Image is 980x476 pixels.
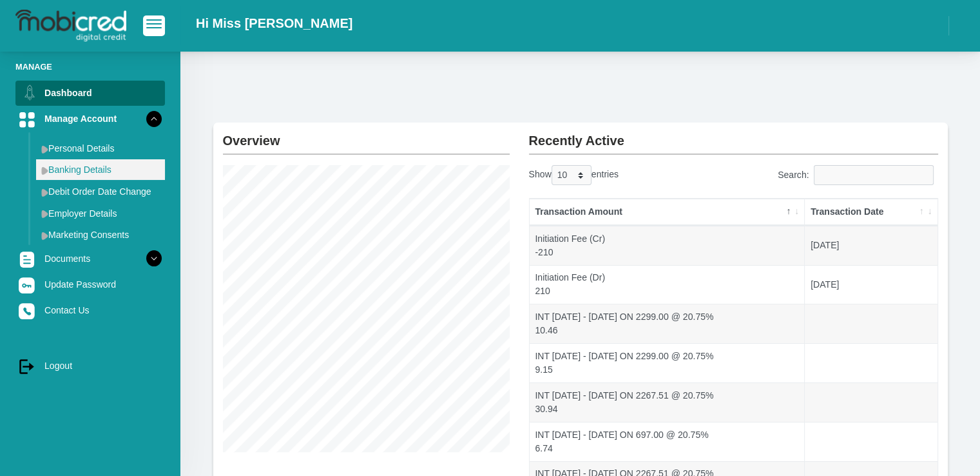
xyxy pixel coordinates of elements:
img: menu arrow [41,188,48,197]
td: Initiation Fee (Dr) 210 [530,265,805,304]
h2: Recently Active [529,123,938,148]
a: Dashboard [15,81,165,105]
img: menu arrow [41,145,48,154]
a: Personal Details [36,138,165,159]
td: Initiation Fee (Cr) -210 [530,226,805,265]
input: Search: [814,165,934,185]
a: Documents [15,246,165,271]
img: menu arrow [41,232,48,240]
h2: Overview [223,123,510,148]
a: Employer Details [36,203,165,224]
a: Banking Details [36,159,165,180]
a: Contact Us [15,298,165,322]
label: Search: [778,165,938,185]
th: Transaction Date: activate to sort column ascending [805,199,937,226]
td: [DATE] [805,265,937,304]
img: menu arrow [41,166,48,175]
td: INT [DATE] - [DATE] ON 2299.00 @ 20.75% 10.46 [530,304,805,343]
th: Transaction Amount: activate to sort column descending [530,199,805,226]
td: INT [DATE] - [DATE] ON 697.00 @ 20.75% 6.74 [530,422,805,461]
label: Show entries [529,165,619,185]
img: logo-mobicred.svg [15,10,126,42]
img: menu arrow [41,210,48,218]
a: Manage Account [15,106,165,131]
td: INT [DATE] - [DATE] ON 2267.51 @ 20.75% 30.94 [530,382,805,422]
h2: Hi Miss [PERSON_NAME] [196,15,352,31]
select: Showentries [552,165,591,185]
td: INT [DATE] - [DATE] ON 2299.00 @ 20.75% 9.15 [530,343,805,382]
li: Manage [15,61,165,73]
a: Logout [15,353,165,378]
a: Marketing Consents [36,224,165,245]
a: Update Password [15,272,165,297]
td: [DATE] [805,226,937,265]
a: Debit Order Date Change [36,181,165,202]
